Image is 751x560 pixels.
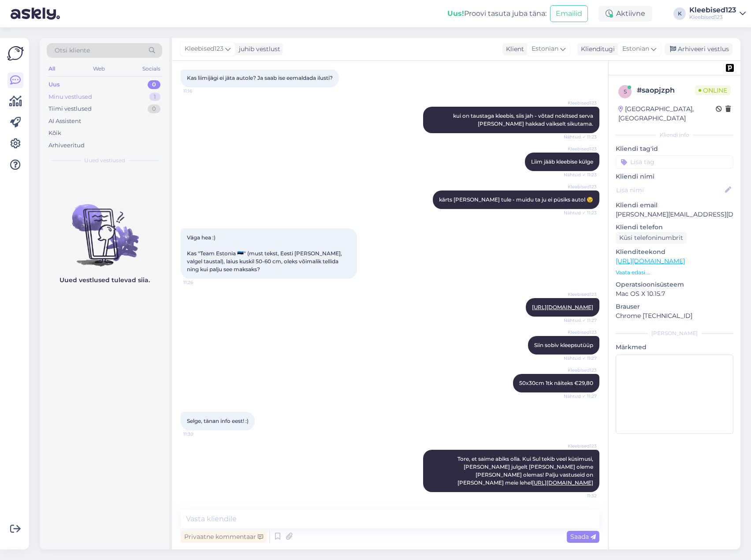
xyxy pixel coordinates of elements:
[532,304,593,310] a: [URL][DOMAIN_NAME]
[235,45,280,54] div: juhib vestlust
[183,279,216,286] span: 11:26
[616,210,733,219] p: [PERSON_NAME][EMAIL_ADDRESS][DOMAIN_NAME]
[141,63,162,75] div: Socials
[48,80,60,89] div: Uus
[689,7,736,14] div: Kleebised123
[616,343,733,352] p: Märkmed
[616,280,733,289] p: Operatsioonisüsteem
[564,317,597,324] span: Nähtud ✓ 11:27
[48,141,85,150] div: Arhiveeritud
[695,86,731,95] span: Online
[48,117,81,126] div: AI Assistent
[616,144,733,153] p: Kliendi tag'id
[183,88,216,94] span: 11:16
[550,5,588,22] button: Emailid
[564,443,597,449] span: Kleebised123
[48,93,92,101] div: Minu vestlused
[187,234,343,273] span: Väga hea :) Kas "Team Estonia 🇪🇪" (must tekst, Eesti [PERSON_NAME], valgel taustal), laius kuskil...
[577,45,615,54] div: Klienditugi
[185,44,223,54] span: Kleebised123
[616,201,733,210] p: Kliendi email
[183,431,216,437] span: 11:30
[84,157,125,164] span: Uued vestlused
[148,105,160,113] div: 0
[616,289,733,299] p: Mac OS X 10.15.7
[564,209,597,216] span: Nähtud ✓ 11:23
[148,80,160,89] div: 0
[91,63,107,75] div: Web
[40,188,169,268] img: No chats
[47,63,57,75] div: All
[665,43,732,55] div: Arhiveeri vestlus
[570,533,596,541] span: Saada
[149,93,160,101] div: 1
[502,45,524,54] div: Klient
[564,493,597,499] span: 11:32
[532,479,593,486] a: [URL][DOMAIN_NAME]
[457,455,595,486] span: Tore, et saime abiks olla. Kui Sul tekib veel küsimusi, [PERSON_NAME] julgelt [PERSON_NAME] oleme...
[531,158,593,165] span: Liim jääb kleebise külge
[616,329,733,337] div: [PERSON_NAME]
[564,183,597,190] span: Kleebised123
[59,276,150,285] p: Uued vestlused tulevad siia.
[616,131,733,139] div: Kliendi info
[616,302,733,311] p: Brauser
[616,269,733,276] p: Vaata edasi ...
[564,100,597,106] span: Kleebised123
[616,172,733,181] p: Kliendi nimi
[689,14,736,21] div: Kleebised123
[616,311,733,321] p: Chrome [TECHNICAL_ID]
[616,232,687,244] div: Küsi telefoninumbrit
[519,380,593,386] span: 50x30cm 1tk näiteks €29,80
[187,418,249,424] span: Selge, tänan info eest! :)
[622,44,649,54] span: Estonian
[637,85,695,96] div: # saopjzph
[48,129,61,138] div: Kõik
[564,355,597,362] span: Nähtud ✓ 11:27
[181,531,267,543] div: Privaatne kommentaar
[564,134,597,140] span: Nähtud ✓ 11:23
[453,112,595,127] span: kui on taustaga kleebis, siis jah - võtad nokitsed serva [PERSON_NAME] hakkad vaikselt sikutama.
[616,185,723,195] input: Lisa nimi
[564,146,597,152] span: Kleebised123
[564,329,597,336] span: Kleebised123
[616,155,733,168] input: Lisa tag
[616,257,685,265] a: [URL][DOMAIN_NAME]
[624,88,627,95] span: s
[447,9,464,18] b: Uus!
[689,7,746,21] a: Kleebised123Kleebised123
[48,105,92,113] div: Tiimi vestlused
[564,367,597,373] span: Kleebised123
[618,105,716,123] div: [GEOGRAPHIC_DATA], [GEOGRAPHIC_DATA]
[673,7,686,20] div: K
[55,46,90,55] span: Otsi kliente
[7,45,24,62] img: Askly Logo
[532,44,558,54] span: Estonian
[534,342,593,348] span: Siin sobiv kleepsutüüp
[616,247,733,257] p: Klienditeekond
[439,196,593,203] span: kärts [PERSON_NAME] tule - muidu ta ju ei püsiks autol 😉
[599,6,652,22] div: Aktiivne
[187,75,333,81] span: Kas liimijägi ei jäta autole? Ja saab ise eemaldada ilusti?
[616,223,733,232] p: Kliendi telefon
[564,172,597,178] span: Nähtud ✓ 11:23
[726,64,734,72] img: pd
[447,8,547,19] div: Proovi tasuta juba täna:
[564,393,597,399] span: Nähtud ✓ 11:27
[564,291,597,298] span: Kleebised123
